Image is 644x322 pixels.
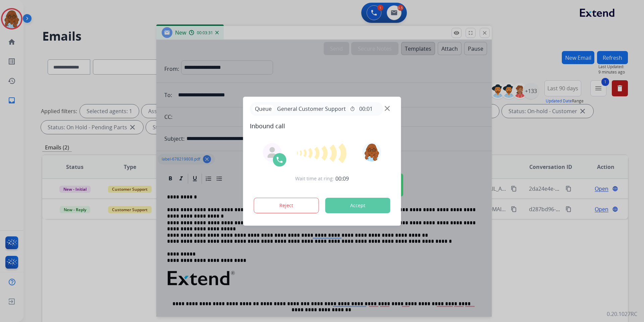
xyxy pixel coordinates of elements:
[250,121,394,131] span: Inbound call
[276,156,284,164] img: call-icon
[385,106,390,111] img: close-button
[335,175,349,183] span: 00:09
[325,198,390,213] button: Accept
[362,143,381,162] img: avatar
[295,175,334,182] span: Wait time at ring:
[253,105,274,113] p: Queue
[359,105,373,113] span: 00:01
[274,105,348,113] span: General Customer Support
[607,310,637,318] p: 0.20.1027RC
[267,147,278,158] img: agent-avatar
[350,106,355,111] mat-icon: timer
[254,198,319,213] button: Reject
